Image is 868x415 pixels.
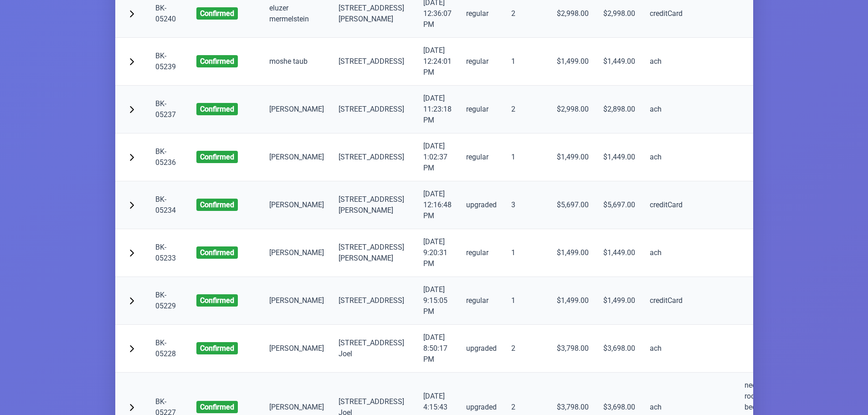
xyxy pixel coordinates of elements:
td: $5,697.00 [596,181,642,229]
a: BK-05234 [155,195,176,215]
td: [DATE] 11:23:18 PM [416,86,459,133]
td: $3,798.00 [550,325,596,373]
span: confirmed [196,401,238,413]
a: BK-05239 [155,51,176,71]
td: [DATE] 8:50:17 PM [416,325,459,373]
td: ach [642,38,690,86]
span: confirmed [196,342,238,354]
td: [PERSON_NAME] [262,181,331,229]
a: BK-05236 [155,147,176,167]
td: [DATE] 12:16:48 PM [416,181,459,229]
td: ach [642,325,690,373]
td: $1,449.00 [596,229,642,277]
td: [PERSON_NAME] [262,86,331,133]
td: ach [642,133,690,181]
span: confirmed [196,246,238,259]
td: 2 [504,86,550,133]
td: 1 [504,133,550,181]
td: 1 [504,38,550,86]
td: $1,449.00 [596,133,642,181]
td: regular [459,277,504,325]
td: 3 [504,181,550,229]
td: [DATE] 12:24:01 PM [416,38,459,86]
td: [DATE] 1:02:37 PM [416,133,459,181]
td: regular [459,133,504,181]
span: confirmed [196,294,238,307]
td: $1,499.00 [596,277,642,325]
a: BK-05228 [155,338,176,358]
td: $1,499.00 [550,229,596,277]
td: [PERSON_NAME] [262,229,331,277]
td: [PERSON_NAME] [262,277,331,325]
a: BK-05237 [155,99,176,119]
td: [STREET_ADDRESS] [PERSON_NAME] [331,181,416,229]
td: $2,998.00 [550,86,596,133]
td: ach [642,86,690,133]
td: [DATE] 9:20:31 PM [416,229,459,277]
a: BK-05240 [155,4,176,23]
td: [STREET_ADDRESS] [331,38,416,86]
td: $1,499.00 [550,38,596,86]
td: 1 [504,229,550,277]
td: [PERSON_NAME] [262,325,331,373]
td: [STREET_ADDRESS] Joel [331,325,416,373]
td: regular [459,229,504,277]
td: 2 [504,325,550,373]
td: $1,499.00 [550,133,596,181]
td: $1,449.00 [596,38,642,86]
span: confirmed [196,151,238,163]
td: [STREET_ADDRESS] [331,133,416,181]
td: moshe taub [262,38,331,86]
td: [STREET_ADDRESS][PERSON_NAME] [331,229,416,277]
span: confirmed [196,103,238,115]
td: $1,499.00 [550,277,596,325]
td: ach [642,229,690,277]
a: BK-05233 [155,243,176,262]
td: regular [459,38,504,86]
td: creditCard [642,277,690,325]
td: 1 [504,277,550,325]
td: $3,698.00 [596,325,642,373]
a: BK-05229 [155,291,176,310]
span: confirmed [196,199,238,211]
td: [STREET_ADDRESS] [331,277,416,325]
td: [DATE] 9:15:05 PM [416,277,459,325]
span: confirmed [196,7,238,20]
td: $5,697.00 [550,181,596,229]
td: [STREET_ADDRESS] [331,86,416,133]
td: regular [459,86,504,133]
td: $2,898.00 [596,86,642,133]
span: confirmed [196,55,238,67]
td: [PERSON_NAME] [262,133,331,181]
td: upgraded [459,325,504,373]
td: creditCard [642,181,690,229]
td: upgraded [459,181,504,229]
